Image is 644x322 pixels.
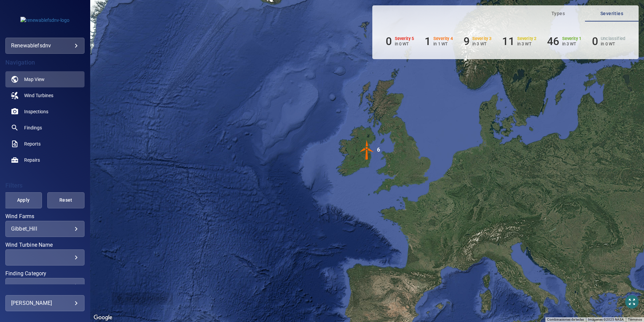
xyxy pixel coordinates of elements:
a: map active [5,71,85,87]
h6: 11 [502,35,514,48]
a: windturbines noActive [5,87,85,104]
li: Severity 4 [425,35,453,48]
h6: Severity 1 [562,36,582,41]
label: Wind Turbine Name [5,242,85,248]
span: Severities [589,9,635,18]
span: Imágenes ©2025 NASA [588,318,624,321]
span: Wind Turbines [24,92,53,99]
a: reports noActive [5,136,85,152]
h6: Severity 2 [517,36,537,41]
a: inspections noActive [5,104,85,120]
span: Repairs [24,157,40,163]
div: Wind Turbine Name [5,249,85,266]
a: repairs noActive [5,152,85,168]
li: Severity 2 [502,35,536,48]
p: in 0 WT [395,41,414,46]
li: Severity 5 [386,35,414,48]
h6: 0 [592,35,598,48]
a: Abre esta zona en Google Maps (se abre en una nueva ventana) [92,313,114,322]
h6: 9 [464,35,470,48]
span: Reset [56,196,76,204]
img: windFarmIconCat4.svg [357,140,377,160]
p: in 3 WT [562,41,582,46]
span: Reports [24,140,41,147]
div: Finding Category [5,278,85,294]
div: Gibbet_Hill [11,226,79,232]
span: Findings [24,124,42,131]
span: Apply [13,196,34,204]
img: renewablefsdnv-logo [20,17,69,24]
label: Wind Farms [5,214,85,219]
p: in 3 WT [517,41,537,46]
span: Map View [24,76,45,83]
div: Wind Farms [5,221,85,237]
a: Términos (se abre en una nueva pestaña) [628,318,642,321]
h6: Severity 4 [433,36,453,41]
div: renewablefsdnv [11,40,79,51]
a: findings noActive [5,120,85,136]
li: Severity 1 [547,35,581,48]
li: Severity Unclassified [592,35,625,48]
p: in 3 WT [472,41,492,46]
gmp-advanced-marker: 6 [357,140,377,161]
p: in 0 WT [601,41,625,46]
button: Combinaciones de teclas [547,317,584,322]
h6: 0 [386,35,392,48]
h6: Unclassified [601,36,625,41]
div: renewablefsdnv [5,38,85,54]
span: Types [535,9,581,18]
div: [PERSON_NAME] [11,298,79,309]
span: Inspections [24,108,48,115]
h6: 1 [425,35,431,48]
li: Severity 3 [464,35,492,48]
div: 6 [377,140,380,160]
img: Google [92,313,114,322]
p: in 1 WT [433,41,453,46]
h6: Severity 5 [395,36,414,41]
button: Apply [5,192,42,208]
h4: Filters [5,182,85,189]
button: Reset [47,192,85,208]
h6: 46 [547,35,559,48]
h6: Severity 3 [472,36,492,41]
label: Finding Category [5,271,85,276]
h4: Navigation [5,59,85,66]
